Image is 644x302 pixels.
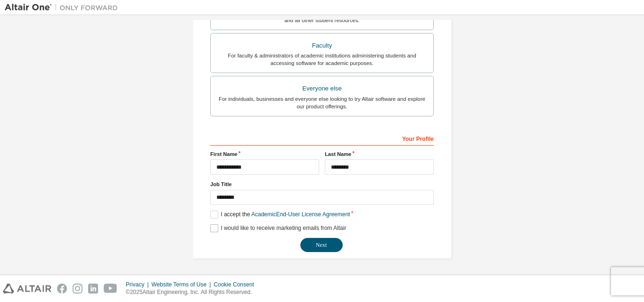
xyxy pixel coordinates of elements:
[210,224,346,232] label: I would like to receive marketing emails from Altair
[214,281,259,288] div: Cookie Consent
[126,288,260,296] p: © 2025 Altair Engineering, Inc. All Rights Reserved.
[126,281,151,288] div: Privacy
[73,284,83,294] img: instagram.svg
[104,284,117,294] img: youtube.svg
[3,284,51,294] img: altair_logo.svg
[216,95,428,110] div: For individuals, businesses and everyone else looking to try Altair software and explore our prod...
[210,150,319,158] label: First Name
[216,52,428,67] div: For faculty & administrators of academic institutions administering students and accessing softwa...
[210,211,350,219] label: I accept the
[216,39,428,52] div: Faculty
[325,150,434,158] label: Last Name
[88,284,98,294] img: linkedin.svg
[300,238,343,252] button: Next
[210,131,434,146] div: Your Profile
[216,82,428,95] div: Everyone else
[251,211,350,218] a: Academic End-User License Agreement
[151,281,214,288] div: Website Terms of Use
[5,3,123,12] img: Altair One
[57,284,67,294] img: facebook.svg
[210,180,434,188] label: Job Title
